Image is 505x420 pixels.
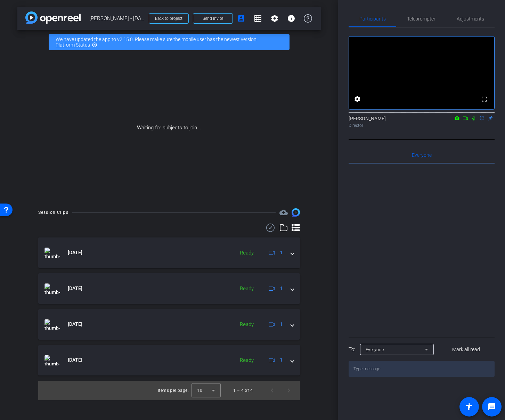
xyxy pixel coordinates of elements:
span: Send invite [203,16,223,21]
div: Waiting for subjects to join... [17,54,321,201]
mat-expansion-panel-header: thumb-nail[DATE]Ready1 [38,309,300,340]
div: To: [349,346,355,354]
mat-icon: accessibility [465,403,473,411]
span: Everyone [412,153,432,157]
span: [DATE] [68,321,82,328]
div: Ready [236,321,257,329]
mat-expansion-panel-header: thumb-nail[DATE]Ready1 [38,273,300,304]
img: app-logo [25,11,81,24]
button: Send invite [193,13,233,24]
mat-expansion-panel-header: thumb-nail[DATE]Ready1 [38,345,300,375]
span: Mark all read [452,346,480,353]
span: [DATE] [68,285,82,292]
div: [PERSON_NAME] [349,115,495,129]
img: Session clips [292,208,300,217]
div: Ready [236,356,257,364]
button: Back to project [149,13,189,24]
span: 1 [280,356,283,364]
div: Ready [236,249,257,257]
span: Everyone [366,347,384,352]
div: 1 – 4 of 4 [233,387,253,394]
img: thumb-nail [44,248,60,258]
span: [DATE] [68,356,82,364]
span: 1 [280,285,283,292]
button: Previous page [264,382,280,399]
span: [PERSON_NAME] - [DATE] [89,11,145,25]
div: Ready [236,285,257,293]
span: [DATE] [68,249,82,256]
img: thumb-nail [44,355,60,365]
span: Participants [359,16,386,21]
span: 1 [280,249,283,256]
span: Teleprompter [407,16,435,21]
img: thumb-nail [44,283,60,294]
div: Director [349,122,495,129]
a: Platform Status [56,42,90,48]
mat-icon: cloud_upload [279,208,288,217]
mat-icon: settings [270,14,279,23]
mat-icon: fullscreen [480,95,488,103]
mat-icon: grid_on [254,14,262,23]
span: Destinations for your clips [279,208,288,217]
div: We have updated the app to v2.15.0. Please make sure the mobile user has the newest version. [49,34,290,50]
mat-icon: settings [353,95,361,103]
span: Back to project [155,16,182,21]
button: Next page [280,382,297,399]
img: thumb-nail [44,319,60,330]
mat-expansion-panel-header: thumb-nail[DATE]Ready1 [38,237,300,268]
div: Session Clips [38,209,68,216]
div: Items per page: [158,387,189,394]
mat-icon: flip [478,115,486,121]
span: 1 [280,321,283,328]
mat-icon: highlight_off [92,42,97,48]
button: Mark all read [438,343,495,356]
mat-icon: info [287,14,295,23]
mat-icon: account_box [237,14,245,23]
span: Adjustments [457,16,484,21]
mat-icon: message [488,403,496,411]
